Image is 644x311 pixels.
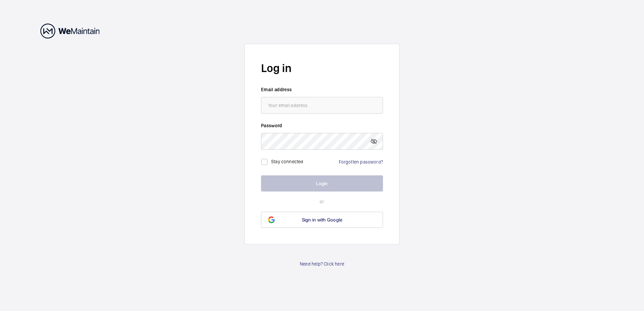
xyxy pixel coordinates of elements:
[271,159,303,164] label: Stay connected
[261,175,383,192] button: Login
[261,97,383,114] input: Your email address
[300,261,344,267] a: Need help? Click here
[261,122,383,129] label: Password
[261,198,383,205] p: or
[261,86,383,93] label: Email address
[261,60,383,76] h2: Log in
[339,159,383,165] a: Forgotten password?
[302,217,343,222] span: Sign in with Google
